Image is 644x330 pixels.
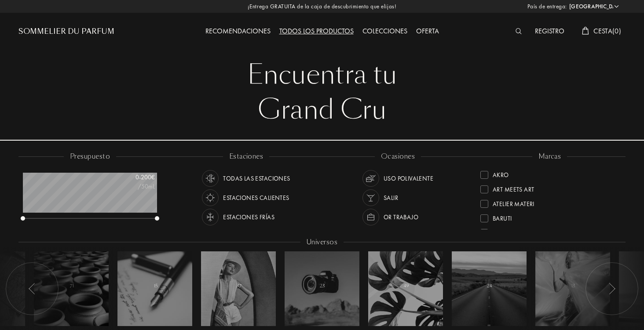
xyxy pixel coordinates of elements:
[223,152,270,162] div: estaciones
[18,26,114,37] a: Sommelier du Parfum
[531,26,569,36] a: Registro
[384,189,398,206] div: Salir
[154,283,157,289] span: 15
[111,182,155,191] div: /50mL
[493,167,509,179] div: Akro
[412,26,443,36] a: Oferta
[493,225,536,237] div: Binet-Papillon
[237,283,241,289] span: 37
[493,211,512,223] div: Baruti
[527,2,567,11] span: País de entrega:
[582,27,589,35] img: cart_white.svg
[275,26,358,37] div: Todos los productos
[365,192,377,204] img: usage_occasion_party_white.svg
[29,283,36,294] img: arr_left.svg
[275,26,358,36] a: Todos los productos
[412,26,443,37] div: Oferta
[487,283,492,289] span: 24
[111,173,155,182] div: 0 - 200 €
[204,172,216,185] img: usage_season_average_white.svg
[532,152,567,162] div: marcas
[493,182,534,194] div: Art Meets Art
[25,57,619,92] div: Encuentra tu
[320,283,325,289] span: 23
[25,92,619,127] div: Grand Cru
[358,26,412,36] a: Colecciones
[201,26,275,37] div: Recomendaciones
[223,189,289,206] div: Estaciones calientes
[384,170,433,187] div: Uso polivalente
[593,26,621,36] span: Cesta ( 0 )
[204,211,216,223] img: usage_season_cold_white.svg
[516,28,522,34] img: search_icn_white.svg
[64,152,116,162] div: presupuesto
[365,172,377,185] img: usage_occasion_all_white.svg
[365,211,377,223] img: usage_occasion_work_white.svg
[608,283,615,294] img: arr_left.svg
[223,209,274,225] div: Estaciones frías
[300,237,344,247] div: Universos
[201,26,275,36] a: Recomendaciones
[531,26,569,37] div: Registro
[358,26,412,37] div: Colecciones
[404,283,409,289] span: 49
[375,152,421,162] div: ocasiones
[384,209,418,225] div: or trabajo
[493,196,534,208] div: Atelier Materi
[223,170,290,187] div: Todas las estaciones
[204,192,216,204] img: usage_season_hot_white.svg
